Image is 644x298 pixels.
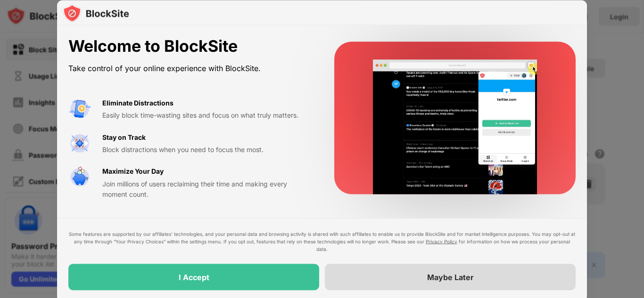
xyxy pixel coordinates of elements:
div: Welcome to BlockSite [68,37,312,56]
a: Privacy Policy [426,238,457,244]
div: Some features are supported by our affiliates’ technologies, and your personal data and browsing ... [68,230,576,252]
div: Eliminate Distractions [102,97,173,108]
div: Stay on Track [102,132,146,142]
div: Join millions of users reclaiming their time and making every moment count. [102,178,312,200]
div: Maximize Your Day [102,166,164,177]
img: value-safe-time.svg [68,166,91,189]
img: logo-blocksite.svg [63,4,129,23]
div: Easily block time-wasting sites and focus on what truly matters. [102,110,312,121]
img: value-avoid-distractions.svg [68,97,91,120]
div: Block distractions when you need to focus the most. [102,144,312,154]
img: value-focus.svg [68,132,91,154]
div: I Accept [179,272,209,282]
div: Take control of your online experience with BlockSite. [68,61,312,75]
div: Maybe Later [427,272,474,282]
